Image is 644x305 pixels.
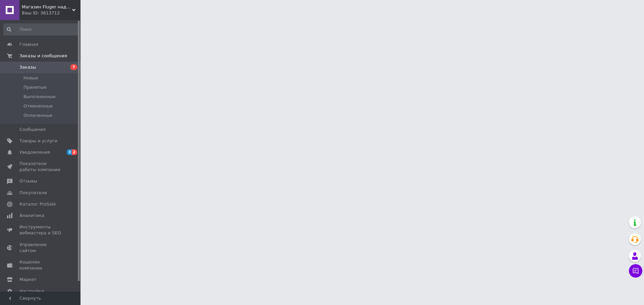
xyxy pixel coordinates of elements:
[72,149,77,155] span: 2
[23,75,38,81] span: Новые
[19,190,47,196] span: Покупатели
[23,112,52,119] span: Оплаченные
[23,84,47,90] span: Принятые
[19,224,62,236] span: Инструменты вебмастера и SEO
[22,4,72,10] span: Магазин Fluger надежная техника из Европы
[19,127,46,133] span: Сообщения
[19,161,62,173] span: Показатели работы компании
[19,213,44,219] span: Аналитика
[19,259,62,271] span: Кошелек компании
[3,23,79,35] input: Поиск
[19,42,38,48] span: Главная
[629,264,642,278] button: Чат с покупателем
[19,138,57,144] span: Товары и услуги
[19,277,37,283] span: Маркет
[19,149,50,155] span: Уведомления
[19,178,37,184] span: Отзывы
[19,288,44,294] span: Настройки
[19,53,67,59] span: Заказы и сообщения
[70,64,77,70] span: 7
[23,103,53,109] span: Отмененные
[19,64,36,70] span: Заказы
[67,149,72,155] span: 3
[23,94,56,100] span: Выполненные
[22,10,80,16] div: Ваш ID: 3613712
[19,201,56,207] span: Каталог ProSale
[19,242,62,254] span: Управление сайтом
